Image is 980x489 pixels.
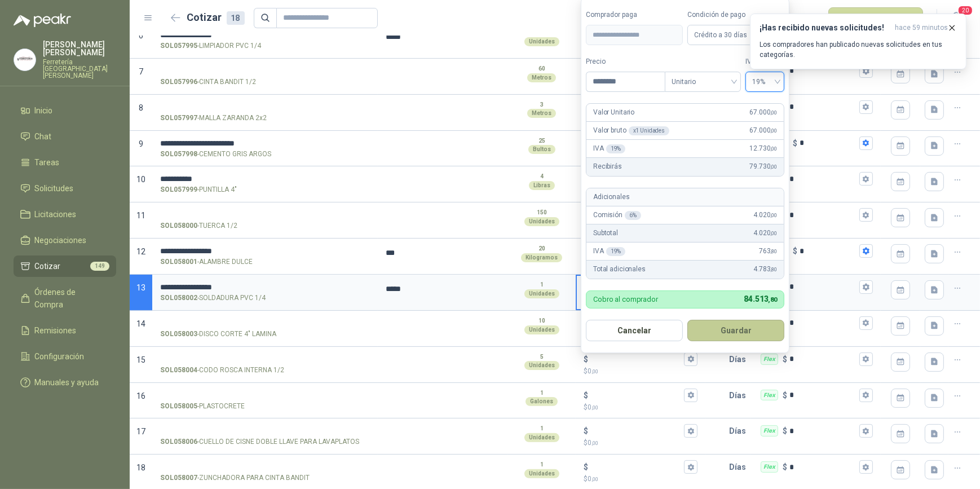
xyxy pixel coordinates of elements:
span: 15 [136,355,145,364]
input: Incluido $ [800,139,857,147]
button: $$0,00 [684,424,698,438]
strong: SOL057995 [160,41,197,51]
button: Cancelar [586,320,683,341]
input: Incluido $ [800,247,857,255]
p: - PUNTILLA 4" [160,184,237,195]
span: Chat [35,130,52,143]
strong: SOL058003 [160,329,197,340]
button: Flex $ [859,100,873,114]
strong: SOL058006 [160,437,197,447]
button: Guardar [687,320,784,341]
span: 12.730 [749,143,777,154]
p: Recibirás [593,161,622,172]
button: Flex $ [859,172,873,186]
span: 17 [136,427,145,436]
label: Precio [586,56,665,67]
span: Inicio [35,104,53,117]
strong: SOL057998 [160,149,197,160]
input: SOL058007-ZUNCHADORA PARA CINTA BANDIT [160,463,370,472]
div: Metros [527,109,556,118]
button: Flex $ [859,208,873,222]
input: SOL057996-CINTA BANDIT 1/2 [160,67,370,76]
strong: SOL057996 [160,77,197,87]
button: Publicar cotizaciones [828,7,923,29]
button: Flex $ [859,280,873,294]
p: - SOLDADURA PVC 1/4 [160,293,266,303]
p: $ [783,461,787,473]
span: Tareas [35,156,60,169]
span: Cotizar [35,260,61,272]
span: 10 [136,175,145,184]
input: Flex $ [789,175,857,183]
input: SOL058005-PLASTOCRETE [160,391,370,400]
p: [PERSON_NAME] [PERSON_NAME] [43,41,116,56]
span: 4.020 [753,228,777,239]
span: 0 [588,475,598,483]
span: 0 [588,367,598,375]
span: 67.000 [749,125,777,136]
span: ,00 [591,368,598,375]
div: Flex [761,354,778,365]
input: Flex $ [789,391,857,399]
input: SOL057998-CEMENTO GRIS ARGOS [160,139,370,148]
p: 3 [540,100,544,109]
input: Flex $ [789,463,857,472]
p: 1 [540,389,544,398]
input: $$0,00 [590,427,682,435]
span: Configuración [35,350,85,363]
div: Flex [761,425,778,437]
span: Licitaciones [35,208,77,221]
p: Comisión [593,210,641,221]
p: 1 [540,460,544,469]
input: Flex $ [789,427,857,435]
span: 4.020 [753,210,777,221]
a: Cotizar149 [14,255,116,277]
span: ,00 [591,476,598,482]
p: - ALAMBRE DULCE [160,257,253,267]
span: 9 [139,139,143,148]
div: Libras [529,181,555,190]
span: 763 [759,246,777,257]
span: 8 [139,103,143,112]
img: Logo peakr [14,14,71,27]
span: Remisiones [35,324,77,337]
input: Flex $ [789,211,857,219]
input: Flex $ [789,319,857,327]
span: Órdenes de Compra [35,286,105,311]
span: 67.000 [749,107,777,118]
div: Unidades [524,361,559,370]
p: - LIMPIADOR PVC 1/4 [160,41,261,51]
p: $ [584,474,698,484]
p: $ [783,389,787,402]
p: - CEMENTO GRIS ARGOS [160,149,271,160]
a: Inicio [14,100,116,121]
a: Chat [14,126,116,147]
h2: Cotizar [187,10,245,25]
span: ,80 [771,248,778,254]
p: Cobro al comprador [593,296,658,303]
input: SOL058004-CODO ROSCA INTERNA 1/2 [160,355,370,364]
p: Subtotal [593,228,618,239]
p: 150 [537,208,547,217]
p: Adicionales [593,192,629,202]
p: Días [729,456,751,478]
span: ,00 [771,164,778,170]
div: Metros [527,73,556,82]
div: Unidades [524,469,559,478]
input: Flex $ [789,283,857,291]
a: Negociaciones [14,230,116,251]
p: $ [584,366,698,377]
button: Flex $ [859,353,873,366]
p: - CUELLO DE CISNE DOBLE LLAVE PARA LAVAPLATOS [160,437,359,447]
button: $$0,00 [684,389,698,402]
strong: SOL057999 [160,184,197,195]
p: $ [584,402,698,413]
div: 19 % [606,247,626,256]
span: hace 59 minutos [895,23,948,33]
div: 18 [227,11,245,25]
span: Manuales y ayuda [35,376,99,389]
button: 20 [946,8,966,28]
button: Incluido $ [859,136,873,150]
a: Licitaciones [14,204,116,225]
div: 6 % [625,211,641,220]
